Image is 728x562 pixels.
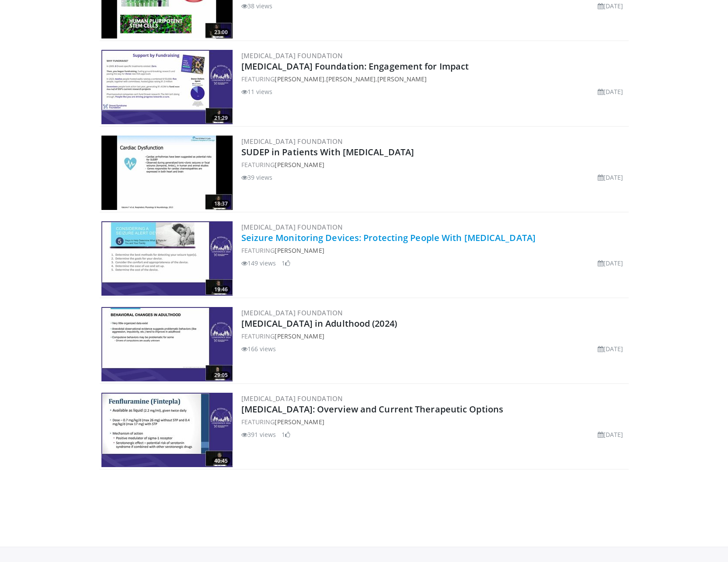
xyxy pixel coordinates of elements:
[241,160,627,169] div: FEATURING
[212,371,230,379] span: 29:05
[241,74,627,84] div: FEATURING , ,
[275,246,324,255] a: [PERSON_NAME]
[598,1,624,10] li: [DATE]
[275,332,324,340] a: [PERSON_NAME]
[241,430,276,439] li: 391 views
[212,286,230,293] span: 19:46
[598,87,624,96] li: [DATE]
[101,307,233,381] a: 29:05
[377,75,427,83] a: [PERSON_NAME]
[241,258,276,268] li: 149 views
[241,403,504,415] a: [MEDICAL_DATA]: Overview and Current Therapeutic Options
[212,28,230,36] span: 23:00
[282,430,290,439] li: 1
[282,258,290,268] li: 1
[275,75,324,83] a: [PERSON_NAME]
[241,332,627,341] div: FEATURING
[241,60,469,72] a: [MEDICAL_DATA] Foundation: Engagement for Impact
[241,344,276,353] li: 166 views
[101,221,233,296] a: 19:46
[241,87,273,96] li: 11 views
[241,318,397,329] a: [MEDICAL_DATA] in Adulthood (2024)
[101,136,233,210] img: 4672e3e6-1cc8-4fd1-aca4-9a82cc4de8e5.300x170_q85_crop-smart_upscale.jpg
[212,114,230,122] span: 21:29
[212,200,230,208] span: 18:37
[241,51,343,60] a: [MEDICAL_DATA] Foundation
[598,258,624,268] li: [DATE]
[101,307,233,381] img: c5396740-74f3-4380-9af2-cb420418d15d.300x170_q85_crop-smart_upscale.jpg
[241,137,343,146] a: [MEDICAL_DATA] Foundation
[326,75,376,83] a: [PERSON_NAME]
[275,161,324,169] a: [PERSON_NAME]
[241,417,627,426] div: FEATURING
[275,418,324,426] a: [PERSON_NAME]
[241,394,343,403] a: [MEDICAL_DATA] Foundation
[101,393,233,467] a: 40:45
[101,50,233,124] img: 2bd649dd-e9f0-4e36-b6c2-c65fbd6d7467.300x170_q85_crop-smart_upscale.jpg
[101,393,233,467] img: 397b73c0-ea35-4157-aeaf-59f6cd186a2d.300x170_q85_crop-smart_upscale.jpg
[598,173,624,182] li: [DATE]
[101,50,233,124] a: 21:29
[101,136,233,210] a: 18:37
[598,344,624,353] li: [DATE]
[241,173,273,182] li: 39 views
[241,1,273,10] li: 38 views
[241,146,415,158] a: SUDEP in Patients With [MEDICAL_DATA]
[101,221,233,296] img: deb1e3f8-a6f2-4859-a4e6-ce6e0061fd18.300x170_q85_crop-smart_upscale.jpg
[241,308,343,317] a: [MEDICAL_DATA] Foundation
[241,232,536,244] a: Seizure Monitoring Devices: Protecting People With [MEDICAL_DATA]
[212,457,230,465] span: 40:45
[241,246,627,255] div: FEATURING
[598,430,624,439] li: [DATE]
[241,223,343,231] a: [MEDICAL_DATA] Foundation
